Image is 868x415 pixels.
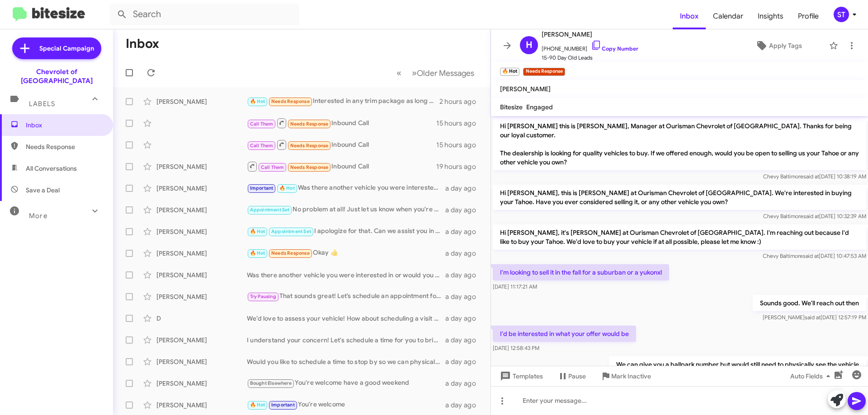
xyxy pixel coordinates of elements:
[156,357,247,366] div: [PERSON_NAME]
[445,314,483,323] div: a day ago
[109,4,299,25] input: Search
[790,368,834,384] span: Auto Fields
[406,64,480,82] button: Next
[791,3,826,29] a: Profile
[271,98,310,104] span: Needs Response
[156,401,247,410] div: [PERSON_NAME]
[500,103,523,111] span: Bitesize
[247,357,445,366] div: Would you like to schedule a time to stop by so we can physically see your vehicle for an offer?
[247,336,445,345] div: I understand your concern! Let's schedule a time for you to bring in your C 300, and we can evalu...
[156,336,247,345] div: [PERSON_NAME]
[526,38,533,52] span: H
[279,185,295,191] span: 🔥 Hot
[493,224,866,250] p: Hi [PERSON_NAME], it's [PERSON_NAME] at Ourisman Chevrolet of [GEOGRAPHIC_DATA]. I'm reaching out...
[12,37,101,59] a: Special Campaign
[445,357,483,366] div: a day ago
[445,205,483,214] div: a day ago
[803,252,819,259] span: said at
[591,45,638,52] a: Copy Number
[445,336,483,345] div: a day ago
[550,368,593,384] button: Pause
[673,3,706,29] a: Inbox
[391,64,407,82] button: Previous
[542,53,638,62] span: 15-90 Day Old Leads
[247,117,436,129] div: Inbound Call
[491,368,550,384] button: Templates
[156,314,247,323] div: D
[445,379,483,388] div: a day ago
[396,67,401,79] span: «
[250,294,276,299] span: Try Pausing
[156,270,247,280] div: [PERSON_NAME]
[706,3,750,29] span: Calendar
[156,249,247,258] div: [PERSON_NAME]
[247,291,445,302] div: That sounds great! Let’s schedule an appointment for next week to check out your Pilot. What day ...
[247,248,445,258] div: Okay 👍
[290,121,329,127] span: Needs Response
[732,37,825,54] button: Apply Tags
[526,103,553,111] span: Engaged
[247,226,445,237] div: I apologize for that. Can we assist you in scheduling an appointment to discuss buying your vehicle?
[763,213,866,219] span: Chevy Baltimore [DATE] 10:32:39 AM
[500,68,519,76] small: 🔥 Hot
[593,368,658,384] button: Mark Inactive
[445,249,483,258] div: a day ago
[247,270,445,280] div: Was there another vehicle you were interested in or would you like for me to send you the link to...
[250,380,292,386] span: Bought Elsewhere
[156,162,247,171] div: [PERSON_NAME]
[250,121,274,127] span: Call Them
[271,228,311,234] span: Appointment Set
[392,64,480,82] nav: Page navigation example
[29,212,47,220] span: More
[445,292,483,301] div: a day ago
[412,67,417,79] span: »
[271,402,295,408] span: Important
[290,143,329,149] span: Needs Response
[493,345,539,351] span: [DATE] 12:58:43 PM
[436,119,483,128] div: 15 hours ago
[805,314,821,321] span: said at
[156,184,247,193] div: [PERSON_NAME]
[611,368,651,384] span: Mark Inactive
[493,264,669,280] p: I'm looking to sell it in the fall for a suburban or a yukonxl
[247,378,445,388] div: You're welcome have a good weekend
[417,68,474,78] span: Older Messages
[126,37,159,51] h1: Inbox
[156,205,247,214] div: [PERSON_NAME]
[250,207,290,213] span: Appointment Set
[439,97,483,106] div: 2 hours ago
[445,270,483,280] div: a day ago
[39,44,94,53] span: Special Campaign
[247,400,445,410] div: You're welcome
[493,185,866,210] p: Hi [PERSON_NAME], this is [PERSON_NAME] at Ourisman Chevrolet of [GEOGRAPHIC_DATA]. We're interes...
[247,205,445,215] div: No problem at all! Just let us know when you're ready.
[493,118,866,170] p: Hi [PERSON_NAME] this is [PERSON_NAME], Manager at Ourisman Chevrolet of [GEOGRAPHIC_DATA]. Thank...
[493,283,537,290] span: [DATE] 11:17:21 AM
[763,173,866,180] span: Chevy Baltimore [DATE] 10:38:19 AM
[156,97,247,106] div: [PERSON_NAME]
[523,68,565,76] small: Needs Response
[834,7,849,22] div: ST
[498,368,543,384] span: Templates
[26,186,60,195] span: Save a Deal
[250,250,265,256] span: 🔥 Hot
[250,143,274,149] span: Call Them
[156,227,247,236] div: [PERSON_NAME]
[445,227,483,236] div: a day ago
[750,3,791,29] a: Insights
[26,164,77,173] span: All Conversations
[250,228,265,234] span: 🔥 Hot
[783,368,841,384] button: Auto Fields
[803,213,819,219] span: said at
[445,184,483,193] div: a day ago
[26,121,103,130] span: Inbox
[250,402,265,408] span: 🔥 Hot
[500,85,551,93] span: [PERSON_NAME]
[826,7,858,22] button: ST
[542,29,638,40] span: [PERSON_NAME]
[803,173,819,180] span: said at
[290,164,329,170] span: Needs Response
